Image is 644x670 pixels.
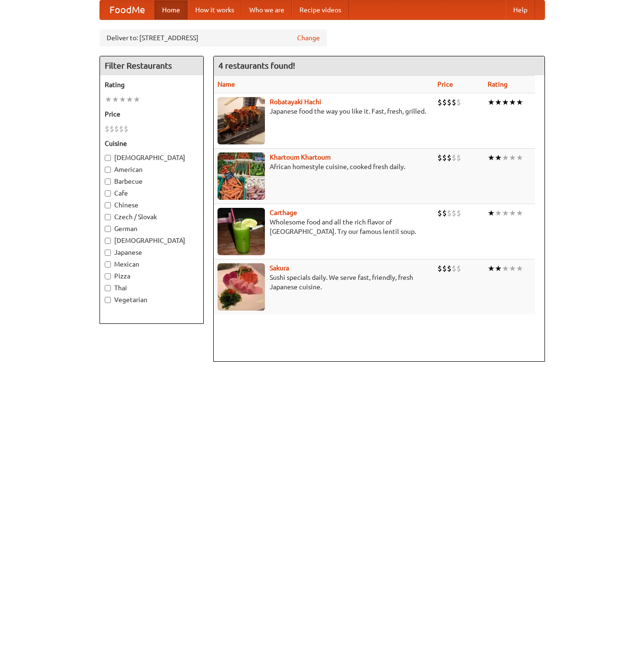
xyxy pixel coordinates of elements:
label: Barbecue [105,177,199,186]
img: robatayaki.jpg [218,97,265,144]
li: ★ [495,97,502,107]
li: $ [109,124,114,134]
li: ★ [488,97,495,107]
input: Mexican [105,261,111,268]
input: Thai [105,285,111,291]
p: Wholesome food and all the rich flavor of [GEOGRAPHIC_DATA]. Try our famous lentil soup. [218,217,430,236]
p: African homestyle cuisine, cooked fresh daily. [218,162,430,171]
a: Carthage [270,209,297,216]
a: Khartoum Khartoum [270,153,331,161]
li: $ [447,97,452,107]
a: Robatayaki Hachi [270,98,321,106]
li: ★ [502,97,509,107]
li: $ [456,263,461,274]
h4: Filter Restaurants [100,56,203,75]
a: Name [218,80,235,88]
input: Japanese [105,250,111,256]
input: [DEMOGRAPHIC_DATA] [105,238,111,244]
img: khartoum.jpg [218,152,265,200]
li: ★ [126,94,133,105]
li: ★ [495,152,502,163]
label: [DEMOGRAPHIC_DATA] [105,236,199,245]
li: ★ [112,94,119,105]
input: American [105,167,111,173]
li: ★ [509,97,516,107]
li: ★ [495,208,502,218]
p: Japanese food the way you like it. Fast, fresh, grilled. [218,107,430,116]
li: $ [452,208,456,218]
li: ★ [509,263,516,274]
input: Cafe [105,190,111,197]
label: [DEMOGRAPHIC_DATA] [105,153,199,162]
li: $ [437,208,442,218]
li: $ [452,263,456,274]
a: Sakura [270,264,289,272]
li: ★ [516,208,523,218]
a: How it works [188,0,242,19]
li: ★ [488,152,495,163]
li: $ [447,208,452,218]
img: carthage.jpg [218,208,265,255]
li: ★ [488,263,495,274]
input: Pizza [105,273,111,279]
label: Mexican [105,259,199,269]
h5: Cuisine [105,139,199,148]
li: ★ [516,263,523,274]
ng-pluralize: 4 restaurants found! [218,61,295,70]
h5: Rating [105,80,199,89]
li: $ [105,124,109,134]
input: Chinese [105,202,111,208]
li: $ [447,263,452,274]
input: German [105,226,111,232]
label: Czech / Slovak [105,212,199,222]
a: Price [437,80,453,88]
a: Help [506,0,535,19]
li: $ [442,152,447,163]
input: [DEMOGRAPHIC_DATA] [105,155,111,161]
a: Recipe videos [292,0,349,19]
a: Rating [488,80,508,88]
li: $ [442,208,447,218]
div: Deliver to: [STREET_ADDRESS] [100,29,327,46]
a: FoodMe [100,0,154,19]
li: ★ [516,152,523,163]
li: $ [437,97,442,107]
label: American [105,165,199,174]
li: $ [114,124,119,134]
label: German [105,224,199,233]
li: $ [442,263,447,274]
li: ★ [502,208,509,218]
li: $ [452,97,456,107]
li: ★ [509,208,516,218]
li: ★ [133,94,140,105]
h5: Price [105,109,199,119]
li: $ [452,152,456,163]
label: Vegetarian [105,295,199,304]
li: ★ [488,208,495,218]
p: Sushi specials daily. We serve fast, friendly, fresh Japanese cuisine. [218,273,430,292]
li: ★ [502,152,509,163]
li: $ [437,263,442,274]
li: $ [456,152,461,163]
input: Barbecue [105,179,111,185]
li: ★ [495,263,502,274]
li: ★ [502,263,509,274]
li: $ [124,124,128,134]
li: $ [119,124,124,134]
label: Thai [105,283,199,293]
label: Pizza [105,271,199,281]
img: sakura.jpg [218,263,265,311]
li: ★ [105,94,112,105]
li: ★ [119,94,126,105]
li: $ [456,97,461,107]
a: Change [297,33,320,43]
input: Vegetarian [105,297,111,303]
li: ★ [509,152,516,163]
a: Home [154,0,188,19]
label: Chinese [105,200,199,210]
li: $ [442,97,447,107]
